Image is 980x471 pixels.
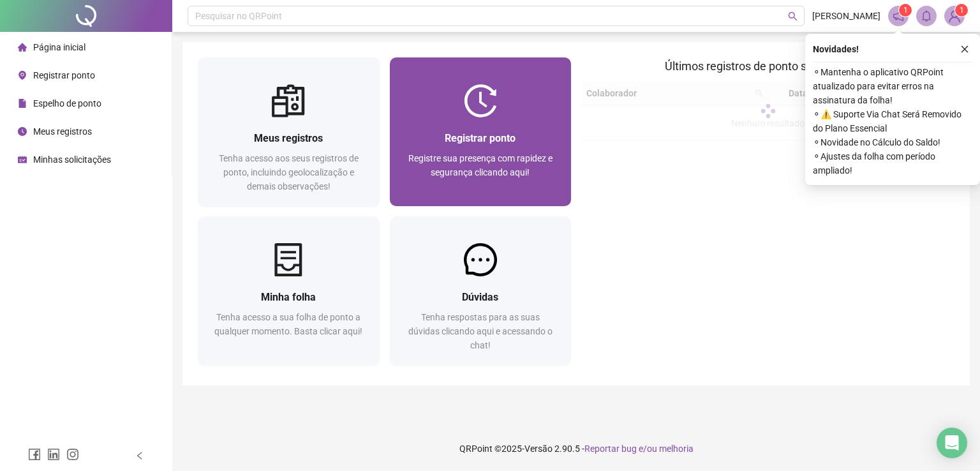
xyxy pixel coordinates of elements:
span: Novidades ! [813,42,859,56]
span: 1 [960,6,964,15]
span: ⚬ Novidade no Cálculo do Saldo! [813,135,972,149]
a: Registrar pontoRegistre sua presença com rapidez e segurança clicando aqui! [390,57,572,206]
span: home [18,43,27,52]
span: ⚬ Ajustes da folha com período ampliado! [813,149,972,177]
span: clock-circle [18,127,27,136]
span: search [788,11,798,21]
span: Versão [524,444,553,454]
sup: 1 [899,4,912,17]
span: Registre sua presença com rapidez e segurança clicando aqui! [408,153,553,177]
span: Página inicial [33,42,85,52]
div: Open Intercom Messenger [937,428,967,458]
span: instagram [66,448,79,461]
span: Minha folha [261,291,316,303]
span: environment [18,71,27,80]
span: Tenha respostas para as suas dúvidas clicando aqui e acessando o chat! [408,312,553,350]
span: facebook [28,448,41,461]
span: [PERSON_NAME] [812,9,880,23]
sup: Atualize o seu contato no menu Meus Dados [955,4,968,17]
span: Dúvidas [462,291,498,303]
span: Últimos registros de ponto sincronizados [665,59,871,73]
span: Minhas solicitações [33,154,111,165]
span: 1 [903,6,908,15]
a: Meus registrosTenha acesso aos seus registros de ponto, incluindo geolocalização e demais observa... [198,57,380,206]
span: notification [893,10,904,22]
span: file [18,99,27,108]
span: Registrar ponto [33,70,95,80]
span: ⚬ ⚠️ Suporte Via Chat Será Removido do Plano Essencial [813,107,972,135]
span: Tenha acesso a sua folha de ponto a qualquer momento. Basta clicar aqui! [214,312,362,336]
a: Minha folhaTenha acesso a sua folha de ponto a qualquer momento. Basta clicar aqui! [198,216,380,365]
span: linkedin [47,448,60,461]
span: Registrar ponto [445,132,516,144]
span: Meus registros [33,126,92,137]
span: Espelho de ponto [33,98,101,108]
span: schedule [18,155,27,164]
span: Meus registros [254,132,323,144]
img: 84419 [945,6,964,26]
span: close [960,45,969,54]
a: DúvidasTenha respostas para as suas dúvidas clicando aqui e acessando o chat! [390,216,572,365]
span: bell [921,10,932,22]
span: Reportar bug e/ou melhoria [584,444,694,454]
footer: QRPoint © 2025 - 2.90.5 - [172,426,980,471]
span: Tenha acesso aos seus registros de ponto, incluindo geolocalização e demais observações! [219,153,359,191]
span: left [135,451,144,460]
span: ⚬ Mantenha o aplicativo QRPoint atualizado para evitar erros na assinatura da folha! [813,65,972,107]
